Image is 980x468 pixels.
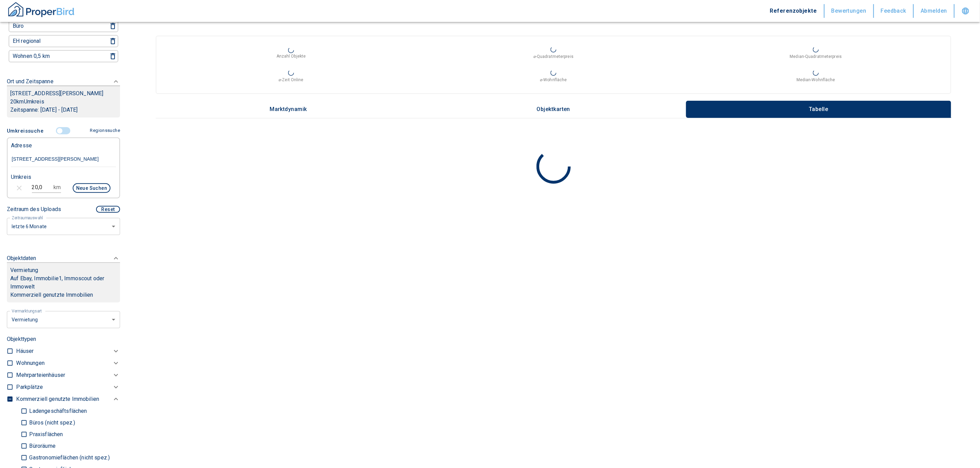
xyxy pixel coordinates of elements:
div: Häuser [16,345,120,357]
p: Objekttypen [7,335,120,343]
p: Praxisflächen [27,432,63,437]
button: Neue Suchen [73,183,110,193]
button: Wohnen 0,5 km [10,51,99,61]
button: Referenzobjekte [763,4,825,18]
p: Kommerziell genutzte Immobilien [16,395,99,403]
button: Abmelden [914,4,955,18]
p: Ladengeschäftsflächen [27,408,87,414]
p: Zeitspanne: [DATE] - [DATE] [10,106,117,114]
button: EH regional [10,36,99,46]
p: EH regional [13,38,41,44]
div: Wohnungen [16,357,120,369]
p: ⌀-Zeit Online [279,77,303,83]
p: ⌀-Quadratmeterpreis [533,53,574,60]
button: Regionssuche [87,125,120,137]
div: wrapped label tabs example [156,101,951,118]
button: Büro [10,21,99,31]
p: Wohnen 0,5 km [13,53,50,59]
p: Ort und Zeitspanne [7,77,54,86]
p: Anzahl Objekte [276,53,306,59]
p: Häuser [16,347,34,355]
p: Vermietung [10,266,38,274]
p: Adresse [11,141,32,150]
p: Gastronomieflächen (nicht spez.) [27,455,110,460]
p: ⌀-Wohnfläche [540,77,567,83]
p: Kommerziell genutzte Immobilien [10,291,117,299]
p: Auf Ebay, Immobilie1, Immoscout oder Immowelt [10,274,117,291]
div: Parkplätze [16,381,120,393]
p: Median-Quadratmeterpreis [790,53,842,60]
p: Wohnungen [16,359,44,367]
p: Zeitraum des Uploads [7,205,61,213]
p: Median-Wohnfläche [796,77,835,83]
p: Objektdaten [7,254,36,262]
div: Ort und Zeitspanne[STREET_ADDRESS][PERSON_NAME]20kmUmkreisZeitspanne: [DATE] - [DATE] [7,71,120,124]
p: Büros (nicht spez.) [27,420,75,426]
p: Mehrparteienhäuser [16,371,65,379]
div: Mehrparteienhäuser [16,369,120,381]
p: Umkreis [11,173,31,181]
button: Feedback [874,4,914,18]
div: ObjektdatenVermietungAuf Ebay, Immobilie1, Immoscout oder ImmoweltKommerziell genutzte Immobilien [7,247,120,309]
div: Kommerziell genutzte Immobilien [16,393,120,405]
img: ProperBird Logo and Home Button [7,1,75,18]
button: Umkreissuche [7,124,46,137]
button: ProperBird Logo and Home Button [7,1,75,21]
p: Tabelle [802,106,836,112]
p: Büro [13,23,24,29]
button: Reset [96,206,120,213]
div: letzte 6 Monate [7,310,120,329]
button: Bewertungen [825,4,874,18]
input: Adresse ändern [11,151,116,167]
p: km [54,183,61,192]
p: 20 km Umkreis [10,98,117,106]
p: Parkplätze [16,383,43,391]
p: [STREET_ADDRESS][PERSON_NAME] [10,89,117,98]
p: Objektkarten [536,106,571,112]
p: Büroräume [27,443,55,449]
div: letzte 6 Monate [7,217,120,235]
p: Marktdynamik [270,106,307,112]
